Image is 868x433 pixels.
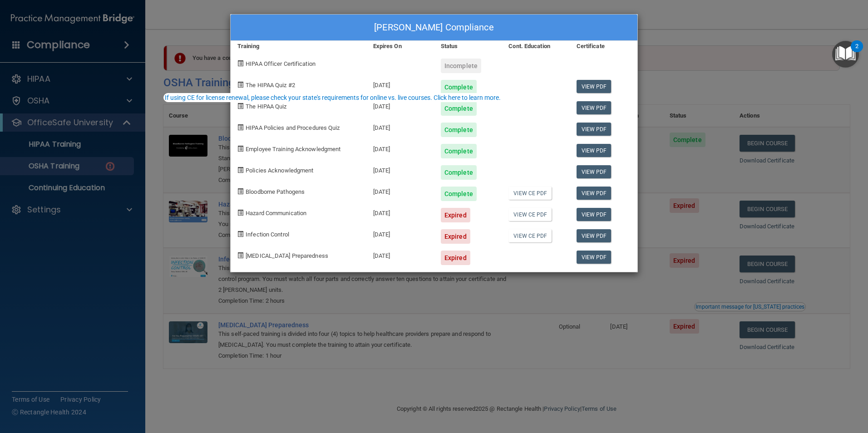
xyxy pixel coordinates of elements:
[577,123,612,136] a: View PDF
[855,46,858,58] div: 2
[246,167,313,174] span: Policies Acknowledgment
[441,101,477,116] div: Complete
[441,123,477,137] div: Complete
[165,94,501,101] div: If using CE for license renewal, please check your state's requirements for online vs. live cours...
[577,229,612,242] a: View PDF
[570,41,637,52] div: Certificate
[366,41,434,52] div: Expires On
[577,251,612,264] a: View PDF
[163,93,502,102] button: If using CE for license renewal, please check your state's requirements for online vs. live cours...
[366,201,434,222] div: [DATE]
[231,41,366,52] div: Training
[441,187,477,201] div: Complete
[441,144,477,158] div: Complete
[366,180,434,201] div: [DATE]
[246,60,316,67] span: HIPAA Officer Certification
[441,165,477,180] div: Complete
[246,188,305,195] span: Bloodborne Pathogens
[832,41,859,68] button: Open Resource Center, 2 new notifications
[366,73,434,94] div: [DATE]
[366,137,434,158] div: [DATE]
[231,15,637,41] div: [PERSON_NAME] Compliance
[577,101,612,114] a: View PDF
[441,229,470,244] div: Expired
[246,103,286,110] span: The HIPAA Quiz
[366,244,434,265] div: [DATE]
[366,158,434,180] div: [DATE]
[246,146,340,153] span: Employee Training Acknowledgment
[246,252,328,259] span: [MEDICAL_DATA] Preparedness
[246,210,306,216] span: Hazard Communication
[508,187,552,200] a: View CE PDF
[246,231,289,238] span: Infection Control
[366,116,434,137] div: [DATE]
[508,229,552,242] a: View CE PDF
[577,208,612,221] a: View PDF
[577,80,612,93] a: View PDF
[441,251,470,265] div: Expired
[441,59,481,73] div: Incomplete
[577,165,612,178] a: View PDF
[502,41,569,52] div: Cont. Education
[246,82,295,89] span: The HIPAA Quiz #2
[441,208,470,222] div: Expired
[246,124,340,131] span: HIPAA Policies and Procedures Quiz
[366,222,434,244] div: [DATE]
[577,144,612,157] a: View PDF
[508,208,552,221] a: View CE PDF
[434,41,502,52] div: Status
[366,94,434,116] div: [DATE]
[577,187,612,200] a: View PDF
[441,80,477,94] div: Complete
